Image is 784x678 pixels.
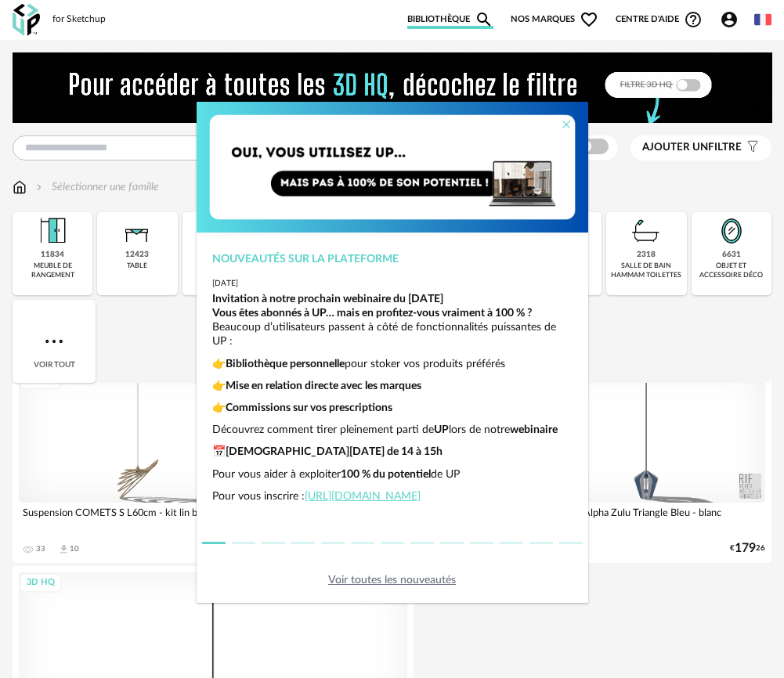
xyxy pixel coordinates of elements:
[560,117,573,134] button: Close
[197,102,588,603] div: dialog
[226,380,421,391] strong: Mise en relation directe avec les marques
[226,402,392,413] strong: Commissions sur vos prescriptions
[212,306,573,349] p: Beaucoup d’utilisateurs passent à côté de fonctionnalités puissantes de UP :
[212,489,573,503] p: Pour vous inscrire :
[212,445,573,459] p: 📅
[305,491,421,502] a: [URL][DOMAIN_NAME]
[212,379,573,393] p: 👉
[226,359,345,370] strong: Bibliothèque personnelle
[341,469,431,480] strong: 100 % du potentiel
[197,102,588,233] img: Copie%20de%20Orange%20Yellow%20Gradient%20Minimal%20Coming%20Soon%20Email%20Header%20(1)%20(1).png
[212,308,532,319] strong: Vous êtes abonnés à UP… mais en profitez-vous vraiment à 100 % ?
[212,423,573,437] p: Découvrez comment tirer pleinement parti de lors de notre
[212,292,573,306] div: Invitation à notre prochain webinaire du [DATE]
[328,575,456,586] a: Voir toutes les nouveautés
[212,357,573,371] p: 👉 pour stoker vos produits préférés
[212,252,573,266] div: Nouveautés sur la plateforme
[510,424,558,435] strong: webinaire
[212,467,573,481] p: Pour vous aider à exploiter de UP
[212,401,573,415] p: 👉
[434,424,449,435] strong: UP
[226,446,443,457] strong: [DEMOGRAPHIC_DATA][DATE] de 14 à 15h
[212,279,573,289] div: [DATE]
